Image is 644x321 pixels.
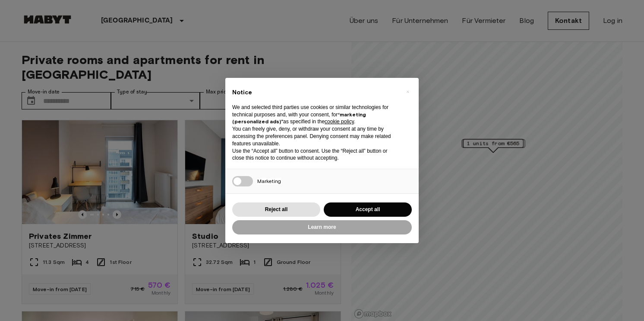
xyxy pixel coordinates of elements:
[325,119,354,125] a: cookie policy
[401,85,414,99] button: Close this notice
[232,125,398,147] p: You can freely give, deny, or withdraw your consent at any time by accessing the preferences pane...
[232,202,320,217] button: Reject all
[406,87,409,97] span: ×
[257,178,281,184] span: Marketing
[232,220,412,234] button: Learn more
[232,148,398,162] p: Use the “Accept all” button to consent. Use the “Reject all” button or close this notice to conti...
[232,111,366,125] strong: “marketing (personalized ads)”
[232,104,398,125] p: We and selected third parties use cookies or similar technologies for technical purposes and, wit...
[232,88,398,97] h2: Notice
[324,202,412,217] button: Accept all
